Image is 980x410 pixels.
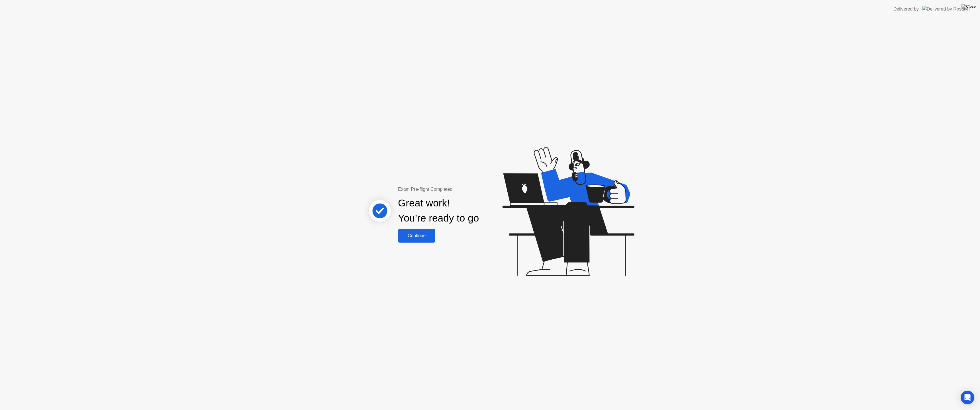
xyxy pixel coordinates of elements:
div: Delivered by [893,6,919,13]
img: Close [961,4,976,9]
div: Continue [400,233,434,238]
img: Delivered by Rosalyn [922,6,970,12]
div: Great work! You’re ready to go [398,196,479,226]
div: Open Intercom Messenger [961,391,974,404]
div: Exam Pre-flight Completed [398,186,516,193]
button: Continue [398,229,435,243]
